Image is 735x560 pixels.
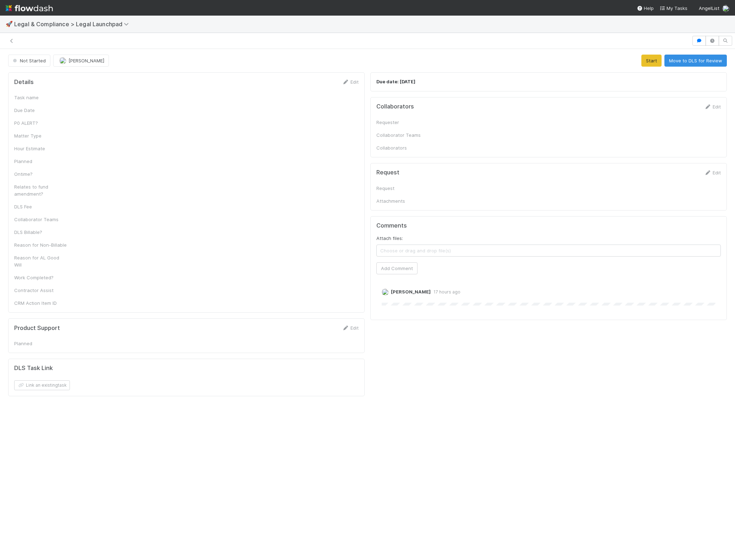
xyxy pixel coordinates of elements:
button: Start [641,55,662,67]
span: Choose or drag and drop file(s) [377,245,720,256]
a: Edit [342,79,359,85]
div: Attachments [376,197,430,205]
a: Edit [342,325,359,331]
h5: Details [14,79,34,86]
span: [PERSON_NAME] [391,289,431,295]
div: DLS Billable? [14,229,67,236]
div: Collaborator Teams [376,131,430,139]
div: Planned [14,158,67,165]
div: Reason for Non-Billable [14,241,67,248]
div: Contractor Assist [14,287,67,294]
img: avatar_94755d3c-0a5e-4256-8cb7-2e20531dc2e8.png [382,289,389,296]
h5: Comments [376,222,721,229]
div: Reason for AL Good Will [14,254,67,268]
div: Matter Type [14,132,67,139]
span: 17 hours ago [431,289,460,295]
h5: DLS Task Link [14,365,53,372]
h5: Request [376,169,399,176]
span: My Tasks [659,5,687,11]
label: Attach files: [376,235,403,242]
div: CRM Action Item ID [14,299,67,307]
strong: Due date: [DATE] [376,79,415,84]
a: Edit [704,104,721,110]
div: Ontime? [14,170,67,178]
div: Relates to fund amendment? [14,183,67,197]
img: avatar_94755d3c-0a5e-4256-8cb7-2e20531dc2e8.png [722,5,729,12]
button: Not Started [8,55,50,67]
h5: Collaborators [376,103,414,110]
div: P0 ALERT? [14,119,67,127]
div: Hour Estimate [14,145,67,152]
div: Request [376,185,430,192]
div: Requester [376,119,430,126]
span: Not Started [11,58,46,63]
div: Due Date [14,107,67,114]
a: Edit [704,170,721,175]
span: AngelList [699,5,719,11]
div: Help [637,5,654,12]
img: logo-inverted-e16ddd16eac7371096b0.svg [6,2,53,14]
h5: Product Support [14,325,60,332]
div: Task name [14,94,67,101]
button: Link an existingtask [14,380,70,390]
div: DLS Fee [14,203,67,210]
div: Planned [14,340,67,347]
span: 🚀 [6,21,13,27]
a: My Tasks [659,5,687,12]
div: Collaborator Teams [14,216,67,223]
span: Legal & Compliance > Legal Launchpad [14,21,132,28]
button: Move to DLS for Review [664,55,727,67]
div: Collaborators [376,144,430,151]
div: Work Completed? [14,274,67,281]
button: Add Comment [376,262,418,274]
